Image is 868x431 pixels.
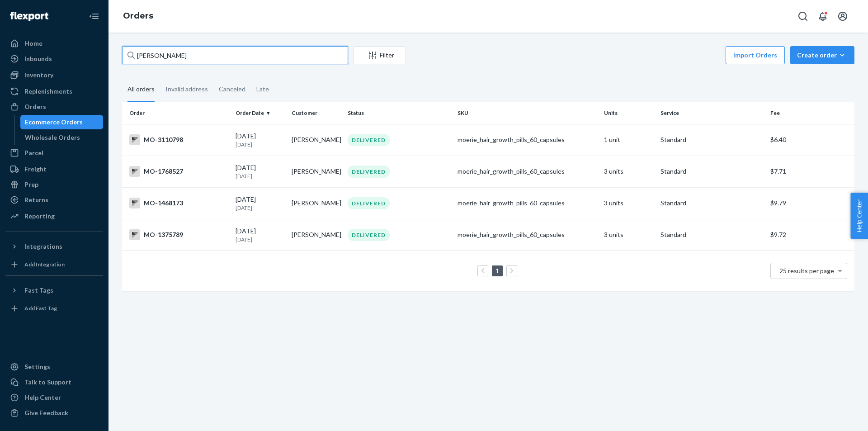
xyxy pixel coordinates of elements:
[232,102,288,124] th: Order Date
[24,408,68,417] div: Give Feedback
[122,102,232,124] th: Order
[24,165,47,174] div: Freight
[5,375,103,389] a: Talk to Support
[458,135,597,144] div: moerie_hair_growth_pills_60_capsules
[236,227,284,243] div: [DATE]
[600,102,656,124] th: Units
[660,230,763,239] p: Standard
[5,99,103,114] a: Orders
[344,102,454,124] th: Status
[600,124,656,156] td: 1 unit
[288,187,344,219] td: [PERSON_NAME]
[5,162,103,176] a: Freight
[219,77,245,101] div: Canceled
[458,199,597,208] div: moerie_hair_growth_pills_60_capsules
[24,260,65,268] div: Add Integration
[834,7,852,25] button: Open account menu
[24,286,53,295] div: Fast Tags
[660,199,763,208] p: Standard
[5,177,103,192] a: Prep
[256,77,269,101] div: Late
[123,11,153,21] a: Orders
[5,406,103,420] button: Give Feedback
[600,219,656,251] td: 3 units
[5,193,103,207] a: Returns
[20,130,104,145] a: Wholesale Orders
[348,229,390,241] div: DELIVERED
[600,156,656,187] td: 3 units
[660,167,763,176] p: Standard
[5,84,103,99] a: Replenishments
[288,124,344,156] td: [PERSON_NAME]
[288,219,344,251] td: [PERSON_NAME]
[24,362,50,371] div: Settings
[814,7,832,25] button: Open notifications
[5,360,103,374] a: Settings
[24,304,57,312] div: Add Fast Tag
[10,12,48,21] img: Flexport logo
[5,257,103,272] a: Add Integration
[794,7,812,25] button: Open Search Box
[458,230,597,239] div: moerie_hair_growth_pills_60_capsules
[236,172,284,180] p: [DATE]
[24,180,38,189] div: Prep
[292,109,340,117] div: Customer
[129,134,228,145] div: MO-3110798
[5,301,103,316] a: Add Fast Tag
[767,102,854,124] th: Fee
[24,148,43,157] div: Parcel
[726,46,785,64] button: Import Orders
[25,133,80,142] div: Wholesale Orders
[24,195,48,204] div: Returns
[129,229,228,240] div: MO-1375789
[24,39,42,48] div: Home
[767,124,854,156] td: $6.40
[767,219,854,251] td: $9.72
[5,283,103,298] button: Fast Tags
[5,239,103,254] button: Integrations
[454,102,600,124] th: SKU
[5,52,103,66] a: Inbounds
[85,7,103,25] button: Close Navigation
[767,156,854,187] td: $7.71
[458,167,597,176] div: moerie_hair_growth_pills_60_capsules
[354,51,406,60] div: Filter
[5,146,103,160] a: Parcel
[657,102,767,124] th: Service
[24,378,71,387] div: Talk to Support
[236,163,284,180] div: [DATE]
[850,193,868,239] button: Help Center
[5,68,103,82] a: Inventory
[236,195,284,212] div: [DATE]
[24,102,46,111] div: Orders
[127,77,155,102] div: All orders
[494,267,501,275] a: Page 1 is your current page
[5,36,103,51] a: Home
[348,166,390,178] div: DELIVERED
[20,115,104,129] a: Ecommerce Orders
[600,187,656,219] td: 3 units
[348,134,390,146] div: DELIVERED
[797,51,848,60] div: Create order
[24,71,53,80] div: Inventory
[236,132,284,148] div: [DATE]
[129,166,228,177] div: MO-1768527
[236,141,284,148] p: [DATE]
[24,242,62,251] div: Integrations
[165,77,208,101] div: Invalid address
[767,187,854,219] td: $9.79
[236,204,284,212] p: [DATE]
[660,135,763,144] p: Standard
[129,198,228,208] div: MO-1468173
[5,209,103,223] a: Reporting
[24,212,55,221] div: Reporting
[236,236,284,243] p: [DATE]
[24,393,61,402] div: Help Center
[779,267,834,275] span: 25 results per page
[116,3,160,29] ol: breadcrumbs
[24,87,72,96] div: Replenishments
[790,46,854,64] button: Create order
[122,46,348,64] input: Search orders
[25,118,83,127] div: Ecommerce Orders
